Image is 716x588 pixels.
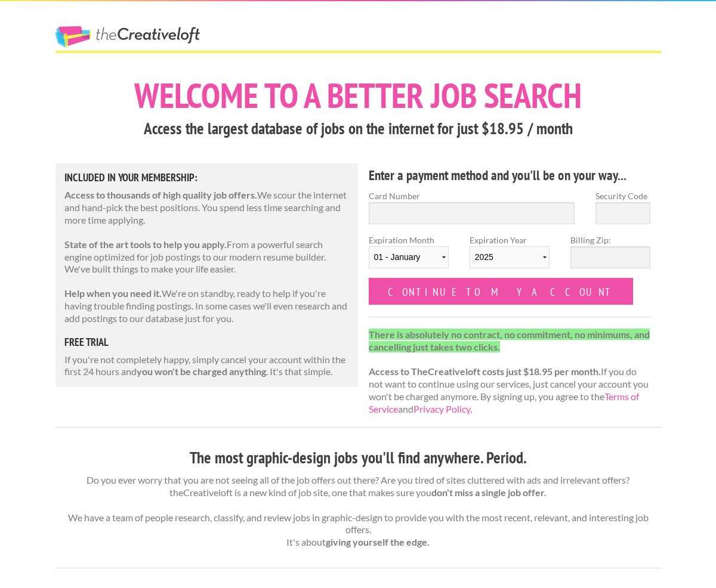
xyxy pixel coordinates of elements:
p: If you're not completely happy, simply cancel your account within the first 24 hours and . It's t... [64,354,350,379]
a: Privacy Policy [413,403,470,414]
h3: The most graphic-design jobs you'll find anywhere. Period. [55,447,661,469]
p: From a powerful search engine optimized for job postings to our modern resume builder. We've buil... [64,239,350,276]
label: Security Code [595,190,650,202]
label: Billing Zip: [570,234,650,246]
p: We scour the internet and hand-pick the best positions. You spend less time searching and more ti... [64,189,350,226]
select: Expiration Month [369,246,449,268]
h1: Welcome to a better job search [55,78,661,113]
h5: Included in Your Membership: [64,172,350,183]
label: Expiration Year [470,234,550,278]
p: If you do not want to continue using our services, just cancel your account you won't be charged ... [369,329,651,416]
strong: Help when you need it. [64,287,162,299]
p: Do you ever worry that you are not seeing all of the job offers out there? Are you tired of sites... [55,474,661,549]
input: Continue to my account [369,278,634,305]
strong: Access to thousands of high quality job offers. [64,189,257,200]
p: We're on standby, ready to help if you're having trouble finding postings. In some cases we'll ev... [64,287,350,324]
a: The Creative Loft [55,26,200,48]
h5: free trial [64,337,350,348]
strong: Access to TheCreativeloft costs just $18.95 per month. [369,366,601,377]
a: Terms of Service [369,391,639,414]
strong: giving yourself the edge. [326,536,430,547]
h3: Access the largest database of jobs on the internet for just $18.95 / month [55,117,661,140]
strong: State of the art tools to help you apply. [64,239,227,250]
select: Expiration Year [470,246,550,268]
label: Card Number [369,190,575,202]
label: Expiration Month [369,234,449,278]
strong: There is absolutely no contract, no commitment, no minimums, and cancelling just takes two clicks. [369,329,650,352]
strong: you won't be charged anything [137,366,266,377]
strong: don't miss a single job offer. [431,487,547,498]
h4: Enter a payment method and you'll be on your way... [369,166,651,185]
